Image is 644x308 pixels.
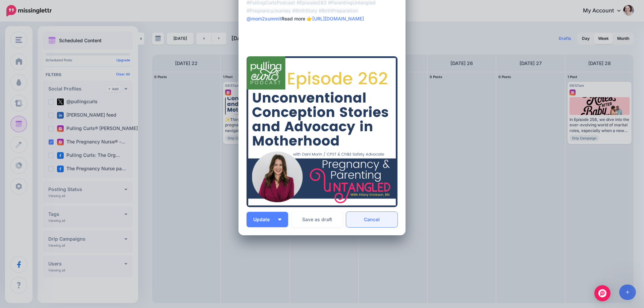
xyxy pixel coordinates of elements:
[247,212,288,227] button: Update
[346,212,397,227] a: Cancel
[594,285,610,301] div: Open Intercom Messenger
[291,212,343,227] button: Save as draft
[253,217,275,222] span: Update
[278,219,281,221] img: arrow-down-white.png
[247,56,397,207] img: 7KPKQ8HMA6SLYFNAZMRY5JSXSP0BTETB.png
